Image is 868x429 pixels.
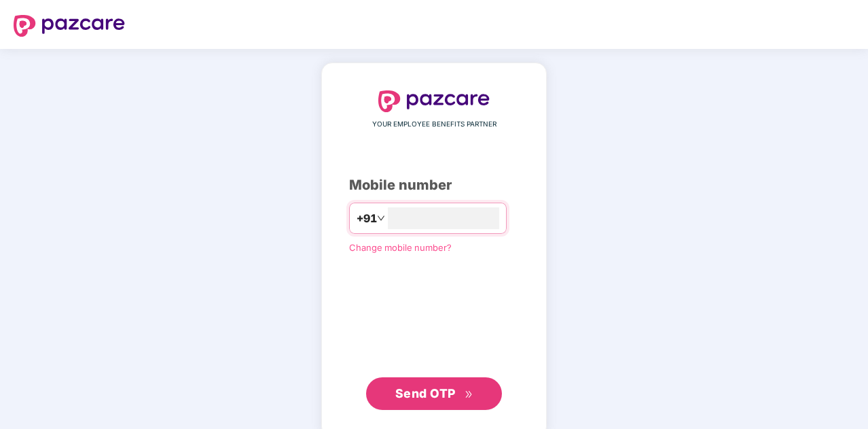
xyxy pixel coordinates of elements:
div: Mobile number [349,175,519,196]
button: Send OTPdouble-right [366,377,502,410]
span: double-right [465,390,473,399]
span: Send OTP [395,386,456,400]
a: Change mobile number? [349,242,452,253]
span: +91 [357,210,377,227]
span: YOUR EMPLOYEE BENEFITS PARTNER [372,119,496,130]
img: logo [378,90,490,112]
img: logo [14,15,125,37]
span: down [377,214,385,222]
